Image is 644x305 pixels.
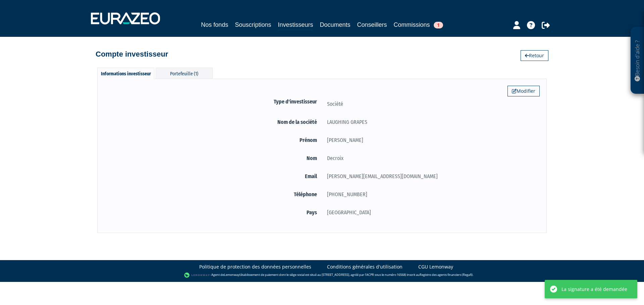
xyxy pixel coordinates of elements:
[96,50,168,58] h4: Compte investisseur
[201,20,228,29] a: Nos fonds
[7,272,637,279] div: - Agent de (établissement de paiement dont le siège social est situé au [STREET_ADDRESS], agréé p...
[104,208,322,217] label: Pays
[224,273,239,277] a: Lemonway
[91,12,160,24] img: 1732889491-logotype_eurazeo_blanc_rvb.png
[521,50,548,61] a: Retour
[322,100,540,108] div: Société
[104,172,322,180] label: Email
[507,86,540,96] a: Modifier
[420,273,473,277] a: Registre des agents financiers (Regafi)
[418,263,453,270] a: CGU Lemonway
[97,68,154,79] div: Informations investisseur
[104,118,322,126] label: Nom de la société
[320,20,351,29] a: Documents
[156,68,213,79] div: Portefeuille (1)
[322,136,540,144] div: [PERSON_NAME]
[199,263,311,270] a: Politique de protection des données personnelles
[394,20,443,29] a: Commissions1
[434,22,443,28] span: 1
[561,286,627,293] div: La signature a été demandée
[322,118,540,126] div: LAUGHING GRAPES
[322,172,540,180] div: [PERSON_NAME][EMAIL_ADDRESS][DOMAIN_NAME]
[104,97,322,106] label: Type d'investisseur
[278,20,313,30] a: Investisseurs
[104,190,322,199] label: Téléphone
[634,30,641,91] p: Besoin d'aide ?
[184,272,210,279] img: logo-lemonway.png
[104,136,322,144] label: Prénom
[322,190,540,199] div: [PHONE_NUMBER]
[322,208,540,217] div: [GEOGRAPHIC_DATA]
[104,154,322,162] label: Nom
[322,154,540,162] div: Decroix
[235,20,271,29] a: Souscriptions
[327,263,402,270] a: Conditions générales d'utilisation
[357,20,387,29] a: Conseillers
